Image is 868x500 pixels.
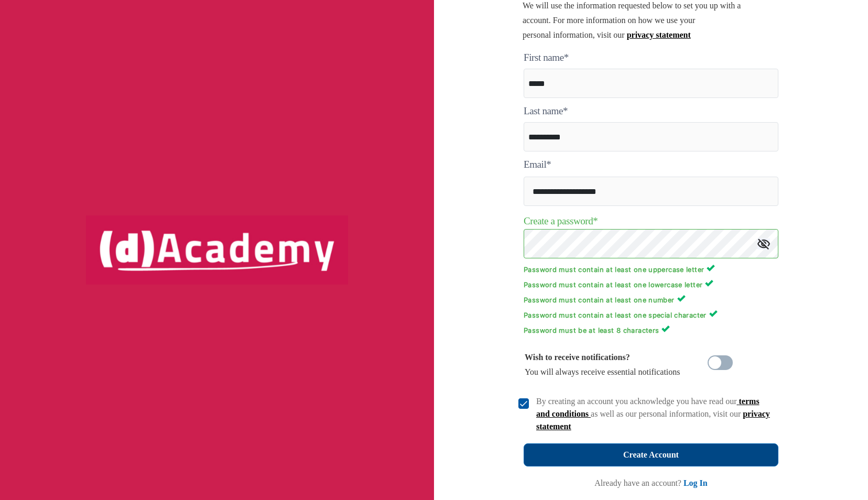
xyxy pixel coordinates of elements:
div: Already have an account? [594,477,707,490]
span: We will use the information requested below to set you up with a account. For more information on... [523,1,741,39]
div: By creating an account you acknowledge you have read our as well as our personal information, vis... [536,395,772,433]
p: Password must contain at least one lowercase letter [524,279,778,289]
a: privacy statement [536,409,770,431]
p: Password must be at least 8 characters [524,324,778,334]
a: Log In [683,479,708,487]
button: Create Account [524,443,778,466]
img: check [518,398,529,409]
b: Wish to receive notifications? [525,353,630,362]
img: icon [757,238,770,249]
a: privacy statement [627,30,691,39]
div: You will always receive essential notifications [525,350,680,379]
p: Password must contain at least one number [524,294,778,304]
p: Password must contain at least one special character [524,309,778,319]
img: logo [86,215,348,285]
p: Password must contain at least one uppercase letter [524,264,778,274]
div: Create Account [623,448,679,462]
